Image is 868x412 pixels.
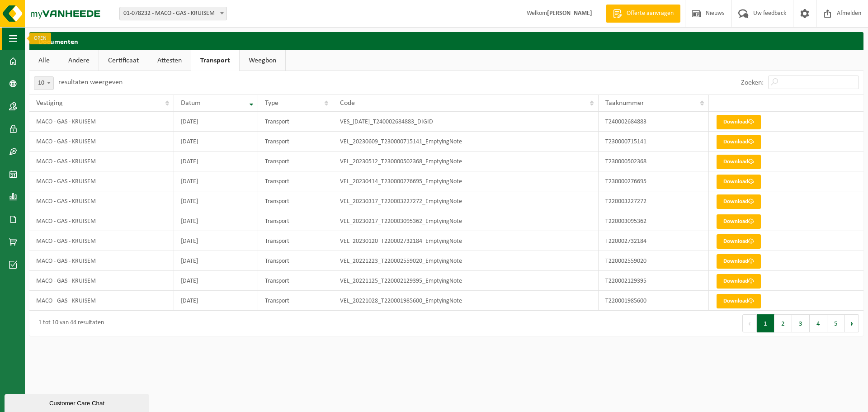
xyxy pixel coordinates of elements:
a: Offerte aanvragen [606,5,680,23]
button: 2 [774,314,792,332]
td: MACO - GAS - KRUISEM [29,171,174,191]
a: Certificaat [99,50,148,71]
td: T240002684883 [599,112,709,132]
a: Download [717,194,761,209]
td: Transport [258,211,333,231]
span: Type [265,99,278,107]
td: Transport [258,231,333,251]
td: MACO - GAS - KRUISEM [29,271,174,291]
td: T220002559020 [599,251,709,271]
td: [DATE] [174,211,259,231]
td: [DATE] [174,251,259,271]
button: 3 [792,314,810,332]
a: Download [717,155,761,169]
a: Download [717,214,761,229]
span: Datum [181,99,201,107]
a: Download [717,274,761,289]
span: 01-078232 - MACO - GAS - KRUISEM [120,7,226,20]
td: VEL_20230512_T230000502368_EmptyingNote [333,152,599,171]
a: Attesten [148,50,191,71]
td: T230000276695 [599,171,709,191]
td: [DATE] [174,291,259,311]
td: MACO - GAS - KRUISEM [29,152,174,171]
td: MACO - GAS - KRUISEM [29,251,174,271]
button: Next [845,314,859,332]
a: Download [717,234,761,249]
td: [DATE] [174,231,259,251]
td: Transport [258,191,333,211]
td: Transport [258,132,333,152]
td: Transport [258,251,333,271]
a: Weegbon [240,50,285,71]
button: 5 [827,314,845,332]
td: VEL_20221125_T220002129395_EmptyingNote [333,271,599,291]
td: VEL_20221028_T220001985600_EmptyingNote [333,291,599,311]
td: MACO - GAS - KRUISEM [29,112,174,132]
td: VEL_20221223_T220002559020_EmptyingNote [333,251,599,271]
td: [DATE] [174,191,259,211]
button: Previous [742,314,757,332]
button: 4 [810,314,827,332]
h2: Documenten [29,32,863,50]
a: Transport [191,50,239,71]
a: Download [717,294,761,308]
a: Alle [29,50,59,71]
td: [DATE] [174,171,259,191]
td: Transport [258,291,333,311]
span: 10 [34,77,53,90]
span: Vestiging [36,99,63,107]
td: T230000715141 [599,132,709,152]
a: Download [717,175,761,189]
a: Andere [59,50,99,71]
td: T220002129395 [599,271,709,291]
label: Zoeken: [741,79,764,86]
td: T220002732184 [599,231,709,251]
a: Download [717,135,761,149]
strong: [PERSON_NAME] [547,10,592,17]
td: VES_[DATE]_T240002684883_DIGID [333,112,599,132]
label: resultaten weergeven [58,79,123,86]
td: VEL_20230217_T220003095362_EmptyingNote [333,211,599,231]
span: Code [340,99,355,107]
td: VEL_20230414_T230000276695_EmptyingNote [333,171,599,191]
td: T220003095362 [599,211,709,231]
td: [DATE] [174,152,259,171]
td: [DATE] [174,132,259,152]
td: [DATE] [174,271,259,291]
td: MACO - GAS - KRUISEM [29,191,174,211]
td: MACO - GAS - KRUISEM [29,211,174,231]
div: 1 tot 10 van 44 resultaten [34,315,104,331]
td: Transport [258,112,333,132]
td: [DATE] [174,112,259,132]
td: VEL_20230609_T230000715141_EmptyingNote [333,132,599,152]
td: VEL_20230317_T220003227272_EmptyingNote [333,191,599,211]
span: 01-078232 - MACO - GAS - KRUISEM [119,7,227,20]
td: MACO - GAS - KRUISEM [29,291,174,311]
td: Transport [258,152,333,171]
td: Transport [258,271,333,291]
td: Transport [258,171,333,191]
button: 1 [757,314,774,332]
td: T230000502368 [599,152,709,171]
a: Download [717,254,761,269]
a: Download [717,115,761,129]
td: T220001985600 [599,291,709,311]
td: VEL_20230120_T220002732184_EmptyingNote [333,231,599,251]
td: T220003227272 [599,191,709,211]
span: Offerte aanvragen [624,9,676,18]
span: 10 [34,76,54,90]
td: MACO - GAS - KRUISEM [29,231,174,251]
span: Taaknummer [605,99,644,107]
iframe: chat widget [5,392,151,412]
td: MACO - GAS - KRUISEM [29,132,174,152]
